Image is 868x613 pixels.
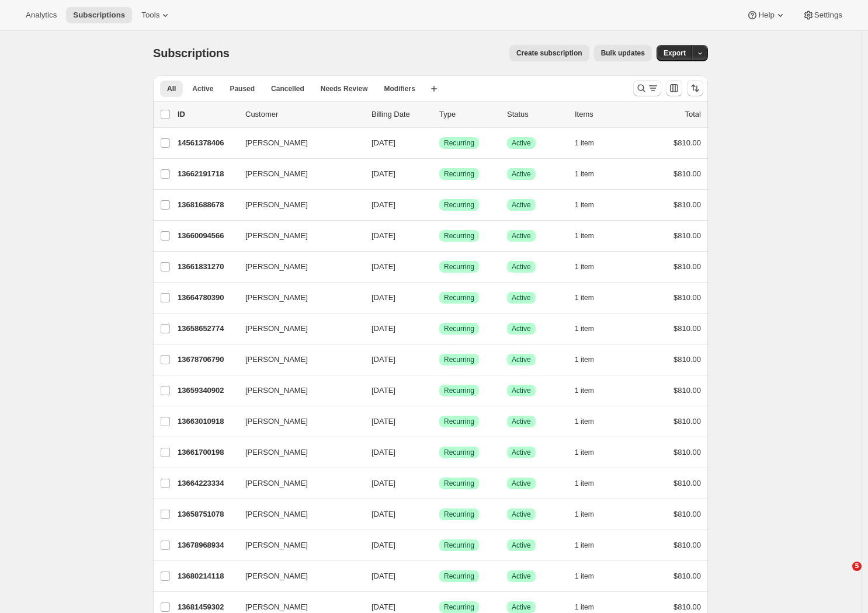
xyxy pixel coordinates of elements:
p: 13659340902 [178,385,236,396]
div: 13658751078[PERSON_NAME][DATE]SuccessRecurringSuccessActive1 item$810.00 [178,506,701,523]
span: $810.00 [673,200,701,209]
p: 13680214118 [178,570,236,582]
span: 1 item [575,448,594,457]
button: 1 item [575,413,607,430]
span: Help [758,11,774,20]
span: 1 item [575,510,594,519]
div: Items [575,109,633,120]
span: Bulk updates [601,48,645,58]
span: $810.00 [673,355,701,364]
span: Active [512,138,531,148]
span: Active [512,602,531,612]
button: 1 item [575,166,607,182]
div: 13678706790[PERSON_NAME][DATE]SuccessRecurringSuccessActive1 item$810.00 [178,351,701,368]
span: [PERSON_NAME] [245,570,308,582]
p: 13661700198 [178,447,236,458]
p: 13678968934 [178,539,236,551]
p: ID [178,109,236,120]
div: 13662191718[PERSON_NAME][DATE]SuccessRecurringSuccessActive1 item$810.00 [178,166,701,182]
p: 14561378406 [178,137,236,149]
span: 1 item [575,417,594,426]
span: Analytics [26,11,57,20]
button: Bulk updates [594,45,652,61]
span: Recurring [444,417,474,426]
span: Export [664,48,686,58]
button: [PERSON_NAME] [238,381,355,400]
span: Active [512,541,531,550]
span: 1 item [575,200,594,210]
button: Tools [134,7,178,23]
p: 13658652774 [178,323,236,335]
span: Subscriptions [153,47,230,60]
span: Cancelled [271,84,304,93]
iframe: Intercom live chat [828,562,856,590]
button: [PERSON_NAME] [238,505,355,524]
button: 1 item [575,382,607,399]
span: Active [512,510,531,519]
div: 13678968934[PERSON_NAME][DATE]SuccessRecurringSuccessActive1 item$810.00 [178,537,701,553]
div: 14561378406[PERSON_NAME][DATE]SuccessRecurringSuccessActive1 item$810.00 [178,135,701,151]
div: 13681688678[PERSON_NAME][DATE]SuccessRecurringSuccessActive1 item$810.00 [178,197,701,213]
span: [DATE] [371,479,395,487]
span: [PERSON_NAME] [245,323,308,335]
span: 1 item [575,541,594,550]
button: 1 item [575,135,607,151]
span: 5 [852,562,862,571]
span: $810.00 [673,602,701,611]
span: $810.00 [673,231,701,240]
span: Recurring [444,448,474,457]
button: 1 item [575,290,607,306]
div: 13680214118[PERSON_NAME][DATE]SuccessRecurringSuccessActive1 item$810.00 [178,568,701,584]
span: Active [512,231,531,241]
span: Recurring [444,541,474,550]
button: [PERSON_NAME] [238,196,355,214]
span: 1 item [575,572,594,581]
button: [PERSON_NAME] [238,412,355,431]
span: 1 item [575,169,594,179]
span: Active [512,355,531,364]
span: Settings [814,11,842,20]
span: 1 item [575,479,594,488]
button: [PERSON_NAME] [238,567,355,586]
button: Subscriptions [66,7,132,23]
span: $810.00 [673,324,701,333]
button: 1 item [575,321,607,337]
button: [PERSON_NAME] [238,257,355,276]
span: Active [192,84,213,93]
span: Needs Review [321,84,368,93]
button: 1 item [575,197,607,213]
span: Tools [141,11,159,20]
button: 1 item [575,568,607,584]
span: [PERSON_NAME] [245,447,308,458]
p: Status [507,109,565,120]
span: [DATE] [371,510,395,518]
span: [DATE] [371,262,395,271]
span: 1 item [575,262,594,271]
span: Recurring [444,510,474,519]
span: Modifiers [384,84,415,93]
span: [DATE] [371,541,395,549]
span: Recurring [444,200,474,210]
button: Create subscription [509,45,589,61]
span: Create subscription [516,48,582,58]
p: 13658751078 [178,508,236,520]
button: Customize table column order and visibility [666,80,682,96]
span: $810.00 [673,417,701,426]
span: $810.00 [673,293,701,302]
div: 13659340902[PERSON_NAME][DATE]SuccessRecurringSuccessActive1 item$810.00 [178,382,701,399]
span: Active [512,417,531,426]
span: [PERSON_NAME] [245,601,308,613]
button: Analytics [19,7,64,23]
span: Recurring [444,479,474,488]
button: [PERSON_NAME] [238,474,355,493]
p: 13663010918 [178,416,236,427]
span: [DATE] [371,231,395,240]
span: Recurring [444,602,474,612]
button: 1 item [575,444,607,461]
span: [PERSON_NAME] [245,168,308,180]
span: [PERSON_NAME] [245,354,308,365]
span: $810.00 [673,510,701,518]
span: $810.00 [673,541,701,549]
span: Recurring [444,169,474,179]
span: [DATE] [371,355,395,364]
